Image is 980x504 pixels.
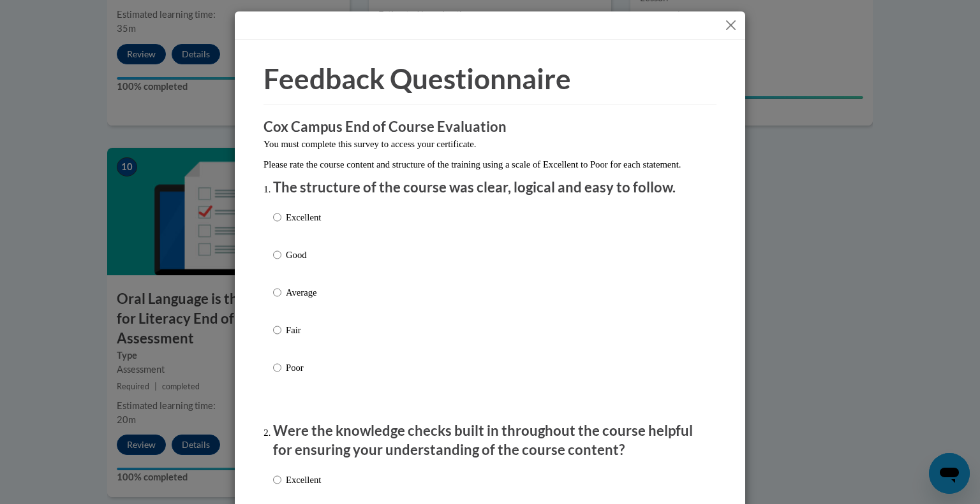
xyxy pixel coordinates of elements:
[286,323,321,337] p: Fair
[273,323,281,337] input: Fair
[264,117,716,137] h3: Cox Campus End of Course Evaluation
[264,137,716,151] p: You must complete this survey to access your certificate.
[286,361,321,375] p: Poor
[273,473,281,487] input: Excellent
[273,361,281,375] input: Poor
[273,285,281,299] input: Average
[273,210,281,224] input: Excellent
[264,157,716,171] p: Please rate the course content and structure of the training using a scale of Excellent to Poor f...
[723,17,739,33] button: Close
[273,178,707,198] p: The structure of the course was clear, logical and easy to follow.
[286,473,321,487] p: Excellent
[273,248,281,262] input: Good
[286,210,321,224] p: Excellent
[273,421,707,461] p: Were the knowledge checks built in throughout the course helpful for ensuring your understanding ...
[264,62,571,95] span: Feedback Questionnaire
[286,285,321,299] p: Average
[286,248,321,262] p: Good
